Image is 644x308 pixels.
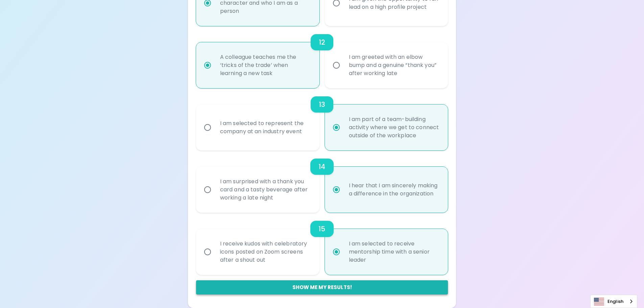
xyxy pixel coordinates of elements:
[215,45,316,86] div: A colleague teaches me the ‘tricks of the trade’ when learning a new task
[196,213,448,275] div: choice-group-check
[343,45,445,86] div: I am greeted with an elbow bump and a genuine “thank you” after working late
[591,295,637,308] a: English
[196,88,448,150] div: choice-group-check
[196,26,448,88] div: choice-group-check
[343,107,445,148] div: I am part of a team-building activity where we get to connect outside of the workplace
[319,37,325,48] h6: 12
[215,169,316,210] div: I am surprised with a thank you card and a tasty beverage after working a late night
[590,295,637,308] div: Language
[319,99,325,110] h6: 13
[343,232,445,272] div: I am selected to receive mentorship time with a senior leader
[215,111,316,144] div: I am selected to represent the company at an industry event
[215,232,316,272] div: I receive kudos with celebratory icons posted on Zoom screens after a shout out
[318,223,325,234] h6: 15
[343,173,445,206] div: I hear that I am sincerely making a difference in the organization
[196,280,448,294] button: Show me my results!
[590,295,637,308] aside: Language selected: English
[318,161,325,172] h6: 14
[196,150,448,213] div: choice-group-check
